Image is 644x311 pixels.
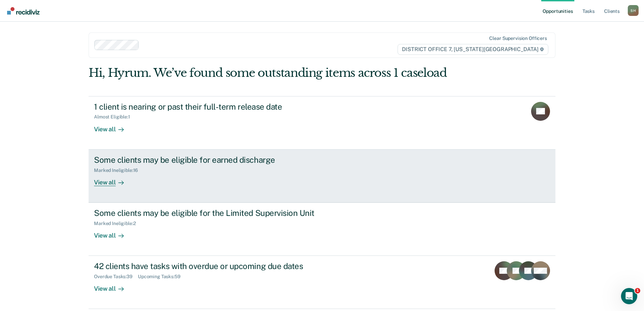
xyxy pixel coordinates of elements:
[628,5,639,16] button: Profile dropdown button
[94,261,331,271] div: 42 clients have tasks with overdue or upcoming due dates
[94,280,132,293] div: View all
[89,66,462,80] div: Hi, Hyrum. We’ve found some outstanding items across 1 caseload
[94,226,132,240] div: View all
[94,114,136,120] div: Almost Eligible : 1
[628,5,639,16] div: S H
[94,274,138,280] div: Overdue Tasks : 39
[94,168,143,173] div: Marked Ineligible : 16
[94,120,132,133] div: View all
[94,221,141,226] div: Marked Ineligible : 2
[89,96,555,150] a: 1 client is nearing or past their full-term release dateAlmost Eligible:1View all
[89,203,555,256] a: Some clients may be eligible for the Limited Supervision UnitMarked Ineligible:2View all
[94,173,132,186] div: View all
[635,288,640,293] span: 1
[89,150,555,203] a: Some clients may be eligible for earned dischargeMarked Ineligible:16View all
[7,7,40,15] img: Recidiviz
[94,208,331,218] div: Some clients may be eligible for the Limited Supervision Unit
[94,102,331,112] div: 1 client is nearing or past their full-term release date
[398,44,548,55] span: DISTRICT OFFICE 7, [US_STATE][GEOGRAPHIC_DATA]
[89,256,555,309] a: 42 clients have tasks with overdue or upcoming due datesOverdue Tasks:39Upcoming Tasks:59View all
[621,288,637,304] iframe: Intercom live chat
[94,155,331,165] div: Some clients may be eligible for earned discharge
[138,274,186,280] div: Upcoming Tasks : 59
[489,36,547,41] div: Clear supervision officers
